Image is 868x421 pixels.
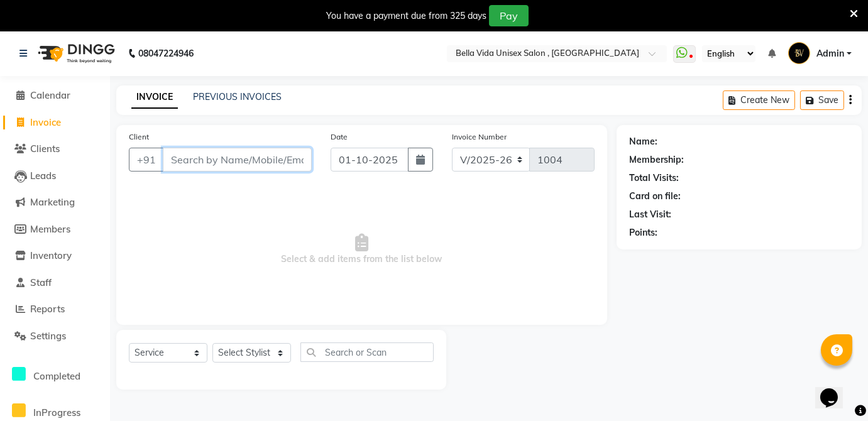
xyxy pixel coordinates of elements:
[30,303,65,315] span: Reports
[129,187,595,312] span: Select & add items from the list below
[723,90,795,110] button: Create New
[331,131,348,143] label: Date
[30,276,52,288] span: Staff
[815,371,855,408] iframe: chat widget
[129,148,164,172] button: +91
[629,135,657,148] div: Name:
[452,131,507,143] label: Invoice Number
[30,143,60,155] span: Clients
[489,5,529,26] button: Pay
[32,36,118,71] img: logo
[800,90,844,110] button: Save
[33,407,80,418] span: InProgress
[163,148,312,172] input: Search by Name/Mobile/Email/Code
[3,169,107,183] a: Leads
[33,370,80,382] span: Completed
[3,142,107,156] a: Clients
[30,249,72,261] span: Inventory
[30,89,70,101] span: Calendar
[129,131,149,143] label: Client
[816,47,844,60] span: Admin
[629,208,671,221] div: Last Visit:
[138,36,194,71] b: 08047224946
[326,9,486,23] div: You have a payment due from 325 days
[629,153,684,167] div: Membership:
[30,223,70,235] span: Members
[629,172,679,185] div: Total Visits:
[193,91,282,102] a: PREVIOUS INVOICES
[629,226,657,239] div: Points:
[3,302,107,317] a: Reports
[3,249,107,263] a: Inventory
[629,190,681,203] div: Card on file:
[3,276,107,290] a: Staff
[3,89,107,103] a: Calendar
[788,42,810,64] img: Admin
[300,342,434,362] input: Search or Scan
[3,222,107,237] a: Members
[30,170,56,182] span: Leads
[30,116,61,128] span: Invoice
[3,195,107,210] a: Marketing
[131,86,178,109] a: INVOICE
[3,116,107,130] a: Invoice
[30,196,75,208] span: Marketing
[30,330,66,342] span: Settings
[3,329,107,344] a: Settings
